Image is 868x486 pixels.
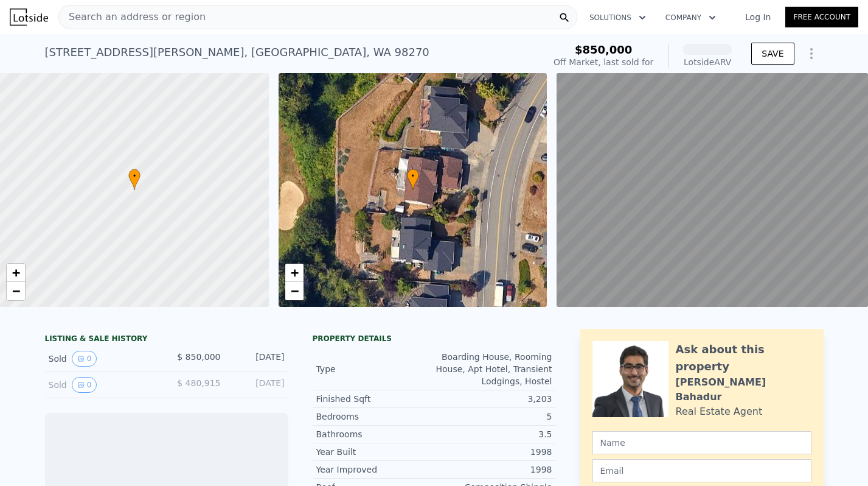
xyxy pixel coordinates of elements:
span: $850,000 [575,43,633,56]
div: Sold [49,377,157,393]
div: LISTING & SALE HISTORY [45,334,288,346]
div: 3,203 [434,393,552,405]
div: Lotside ARV [683,56,732,68]
div: [STREET_ADDRESS][PERSON_NAME] , [GEOGRAPHIC_DATA] , WA 98270 [45,44,429,61]
div: [PERSON_NAME] Bahadur [676,375,811,404]
div: • [128,169,141,190]
span: + [290,265,298,280]
div: Off Market, last sold for [554,56,653,68]
a: Zoom out [7,282,25,300]
div: Sold [49,351,157,367]
button: Show Options [799,41,824,66]
a: Zoom out [285,282,304,300]
button: View historical data [72,351,97,367]
span: − [12,283,20,298]
span: $ 850,000 [177,352,220,362]
div: Year Improved [316,463,434,476]
div: Finished Sqft [316,393,434,405]
div: Real Estate Agent [676,404,763,419]
button: View historical data [72,377,97,393]
button: Solutions [580,7,656,29]
div: 3.5 [434,428,552,440]
a: Zoom in [285,264,304,282]
div: Type [316,363,434,375]
div: 1998 [434,446,552,458]
a: Zoom in [7,264,25,282]
span: • [128,171,141,181]
div: Map [557,73,868,307]
div: [DATE] [231,377,285,393]
input: Email [592,459,811,482]
div: Boarding House, Rooming House, Apt Hotel, Transient Lodgings, Hostel [434,351,552,387]
span: • [407,171,419,181]
div: 5 [434,410,552,423]
div: [DATE] [231,351,285,367]
div: 1998 [434,463,552,476]
div: Property details [313,334,556,343]
button: Company [656,7,726,29]
button: SAVE [751,43,794,65]
span: + [12,265,20,280]
img: Lotside [10,9,48,26]
span: Search an address or region [59,10,206,24]
div: Bedrooms [316,410,434,423]
a: Free Account [785,7,858,27]
input: Name [592,431,811,454]
a: Log In [731,11,785,23]
div: Bathrooms [316,428,434,440]
div: Year Built [316,446,434,458]
div: Ask about this property [676,341,811,375]
div: Street View [557,73,868,307]
span: $ 480,915 [177,378,220,388]
div: • [407,169,419,190]
span: − [290,283,298,298]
